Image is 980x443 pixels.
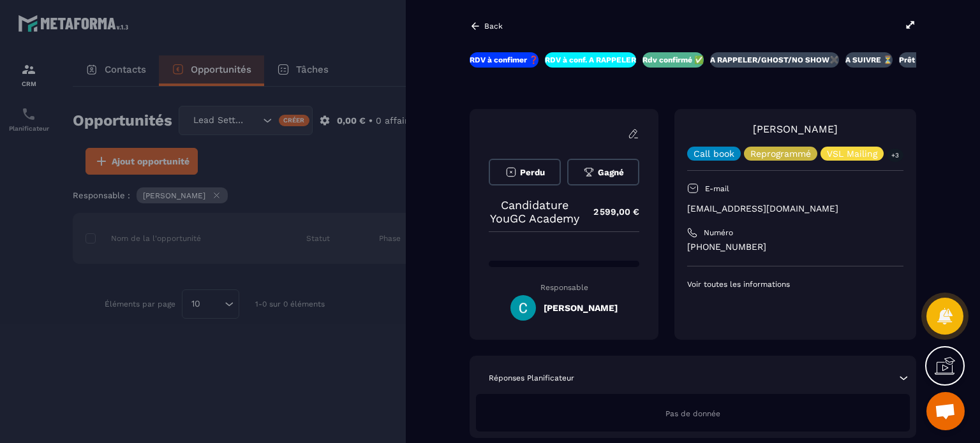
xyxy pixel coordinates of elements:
[489,198,581,225] p: Candidature YouGC Academy
[687,203,903,215] p: [EMAIL_ADDRESS][DOMAIN_NAME]
[899,55,963,65] p: Prêt à acheter 🎰
[567,159,639,185] button: Gagné
[694,149,734,158] p: Call book
[544,303,618,313] h5: [PERSON_NAME]
[484,22,503,31] p: Back
[827,149,877,158] p: VSL Mailing
[470,55,538,65] p: RDV à confimer ❓
[489,373,574,383] p: Réponses Planificateur
[710,55,839,65] p: A RAPPELER/GHOST/NO SHOW✖️
[581,200,639,224] p: 2 599,00 €
[887,149,903,162] p: +3
[750,149,811,158] p: Reprogrammé
[687,241,903,253] p: [PHONE_NUMBER]
[520,168,545,177] span: Perdu
[489,283,639,292] p: Responsable
[665,409,720,418] span: Pas de donnée
[687,279,903,289] p: Voir toutes les informations
[642,55,704,65] p: Rdv confirmé ✅
[704,228,733,238] p: Numéro
[845,55,893,65] p: A SUIVRE ⏳
[545,55,636,65] p: RDV à conf. A RAPPELER
[598,168,624,177] span: Gagné
[489,159,561,185] button: Perdu
[705,184,729,194] p: E-mail
[926,392,965,430] div: Ouvrir le chat
[753,123,838,135] a: [PERSON_NAME]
